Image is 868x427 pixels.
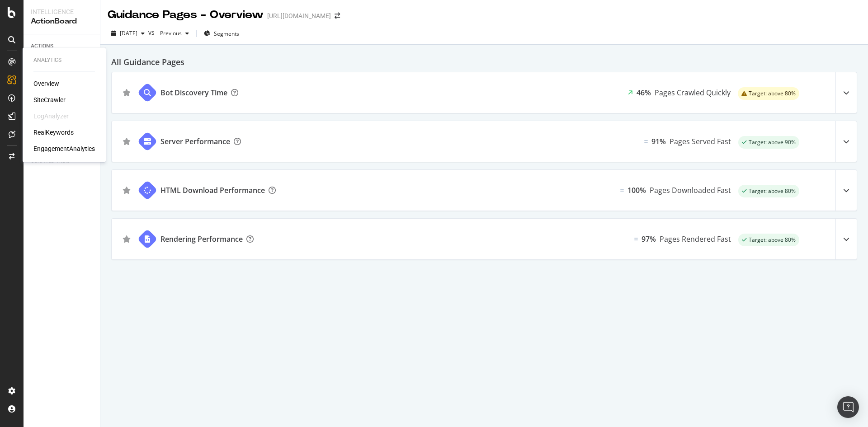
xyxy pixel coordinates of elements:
div: star [123,138,131,145]
img: Equal [620,189,624,192]
div: star [123,187,131,194]
div: Pages Served Fast [670,136,731,147]
div: Intelligence [31,7,93,16]
div: 100% [627,185,646,196]
div: Guidance Pages - Overview [108,7,264,23]
span: Target: above 80% [749,237,796,243]
a: SiteCrawler [33,95,66,104]
div: Pages Rendered Fast [660,234,731,244]
div: HTML Download Performance [160,185,265,196]
div: Rendering Performance [160,234,243,244]
button: Previous [156,26,193,41]
img: Equal [644,140,648,143]
a: ACTIONS [31,42,94,51]
div: star [123,89,131,96]
div: Pages Downloaded Fast [650,185,731,196]
span: Target: above 80% [749,91,796,96]
span: 2025 Oct. 3rd [120,29,137,37]
div: star [123,235,131,243]
div: success label [738,234,799,246]
div: Pages Crawled Quickly [655,87,731,98]
div: 97% [642,234,656,244]
div: Open Intercom Messenger [837,396,859,418]
button: [DATE] [108,26,148,41]
span: Target: above 90% [749,140,796,145]
div: LogAnalyzer [33,112,69,121]
a: EngagementAnalytics [33,144,95,153]
img: Equal [634,238,638,240]
h2: All Guidance Pages [111,56,857,68]
span: vs [148,28,156,37]
div: warning label [738,87,799,100]
div: Server Performance [160,136,230,147]
div: Bot Discovery Time [160,87,227,98]
div: ActionBoard [31,16,93,27]
div: success label [738,185,799,197]
span: Segments [214,30,239,38]
span: Previous [156,29,182,37]
div: ACTIONS [31,42,53,51]
div: 46% [637,87,651,98]
div: arrow-right-arrow-left [335,13,340,19]
span: Target: above 80% [749,188,796,194]
a: RealKeywords [33,128,74,137]
div: 91% [651,136,666,147]
div: [URL][DOMAIN_NAME] [267,11,331,20]
a: Overview [33,79,59,88]
div: success label [738,136,799,149]
button: Segments [200,26,243,41]
div: Analytics [33,56,95,64]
